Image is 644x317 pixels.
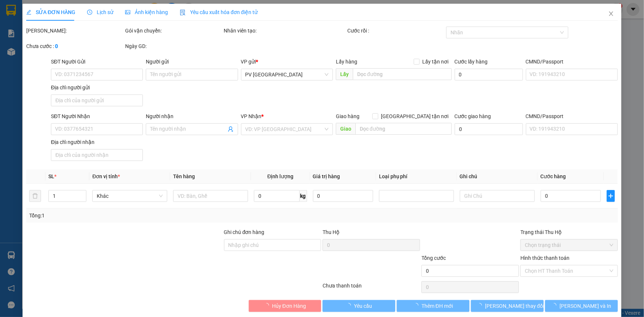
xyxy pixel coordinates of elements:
[607,193,614,199] span: plus
[541,173,566,179] span: Cước hàng
[525,240,613,251] span: Chọn trạng thái
[455,113,491,119] label: Cước giao hàng
[552,303,560,308] span: loading
[125,42,223,50] div: Ngày GD:
[26,27,124,35] div: [PERSON_NAME]:
[323,229,340,235] span: Thu Hộ
[520,255,569,261] label: Hình thức thanh toán
[87,9,113,15] span: Lịch sử
[336,123,355,135] span: Giao
[526,58,618,66] div: CMND/Passport
[241,113,262,119] span: VP Nhận
[55,43,58,49] b: 0
[180,10,186,15] img: icon
[267,173,293,179] span: Định lượng
[323,300,396,312] button: Yêu cầu
[51,94,143,106] input: Địa chỉ của người gửi
[224,239,321,251] input: Ghi chú đơn hàng
[26,10,31,15] span: edit
[313,173,340,179] span: Giá trị hàng
[346,303,354,308] span: loading
[224,27,346,35] div: Nhân viên tạo:
[125,10,130,15] span: picture
[241,58,333,66] div: VP gửi
[413,303,421,308] span: loading
[29,211,249,220] div: Tổng: 1
[180,9,258,15] span: Yêu cầu xuất hóa đơn điện tử
[51,58,143,66] div: SĐT Người Gửi
[48,173,54,179] span: SL
[420,58,452,66] span: Lấy tận nơi
[173,173,195,179] span: Tên hàng
[485,302,544,310] span: [PERSON_NAME] thay đổi
[26,42,124,50] div: Chưa cước :
[125,9,168,15] span: Ảnh kiện hàng
[51,149,143,161] input: Địa chỉ của người nhận
[355,123,452,135] input: Dọc đường
[245,69,328,80] span: PV Phước Đông
[397,300,469,312] button: Thêm ĐH mới
[322,282,421,294] div: Chưa thanh toán
[455,59,488,65] label: Cước lấy hàng
[378,112,452,120] span: [GEOGRAPHIC_DATA] tận nơi
[545,300,618,312] button: [PERSON_NAME] và In
[455,69,523,80] input: Cước lấy hàng
[51,83,143,92] div: Địa chỉ người gửi
[608,11,614,17] span: close
[146,112,238,120] div: Người nhận
[224,229,265,235] label: Ghi chú đơn hàng
[228,126,234,132] span: user-add
[471,300,544,312] button: [PERSON_NAME] thay đổi
[421,302,453,310] span: Thêm ĐH mới
[607,190,615,202] button: plus
[146,58,238,66] div: Người gửi
[264,303,272,308] span: loading
[336,59,357,65] span: Lấy hàng
[421,255,446,261] span: Tổng cước
[29,190,41,202] button: delete
[560,302,612,310] span: [PERSON_NAME] và In
[477,303,485,308] span: loading
[92,173,120,179] span: Đơn vị tính
[376,169,457,184] th: Loại phụ phí
[97,190,163,201] span: Khác
[347,27,445,35] div: Cước rồi :
[457,169,538,184] th: Ghi chú
[51,112,143,120] div: SĐT Người Nhận
[526,112,618,120] div: CMND/Passport
[353,68,452,80] input: Dọc đường
[272,302,306,310] span: Hủy Đơn Hàng
[300,190,307,202] span: kg
[249,300,321,312] button: Hủy Đơn Hàng
[354,302,372,310] span: Yêu cầu
[173,190,248,202] input: VD: Bàn, Ghế
[26,9,75,15] span: SỬA ĐƠN HÀNG
[460,190,535,202] input: Ghi Chú
[455,123,523,135] input: Cước giao hàng
[125,27,223,35] div: Gói vận chuyển:
[336,68,353,80] span: Lấy
[520,228,618,236] div: Trạng thái Thu Hộ
[601,4,621,24] button: Close
[336,113,359,119] span: Giao hàng
[87,10,92,15] span: clock-circle
[51,138,143,146] div: Địa chỉ người nhận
